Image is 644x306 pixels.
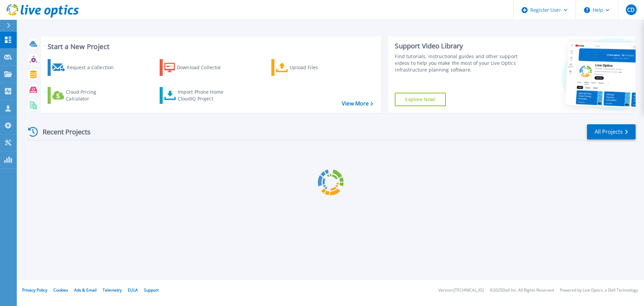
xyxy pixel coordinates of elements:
a: Privacy Policy [22,287,47,293]
li: © 2025 Dell Inc. All Rights Reserved [490,288,554,293]
a: Support [144,287,159,293]
div: Recent Projects [26,124,100,140]
a: Explore Now! [395,93,446,106]
a: View More [342,100,373,107]
a: Ads & Email [74,287,97,293]
div: Support Video Library [395,42,521,50]
div: Find tutorials, instructional guides and other support videos to help you make the most of your L... [395,53,521,73]
div: Import Phone Home CloudIQ Project [178,89,230,102]
div: Download Collector [177,61,230,74]
div: Request a Collection [67,61,120,74]
a: Download Collector [160,59,234,76]
a: Request a Collection [48,59,122,76]
h3: Start a New Project [48,43,373,50]
li: Powered by Live Optics, a Dell Technology [560,288,638,293]
a: Upload Files [271,59,346,76]
a: All Projects [587,124,636,139]
li: Version: [TECHNICAL_ID] [438,288,484,293]
div: Cloud Pricing Calculator [66,89,119,102]
a: Cookies [53,287,68,293]
div: Upload Files [290,61,343,74]
a: EULA [128,287,138,293]
a: Telemetry [103,287,122,293]
a: Cloud Pricing Calculator [48,87,122,104]
span: CD [627,7,635,12]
